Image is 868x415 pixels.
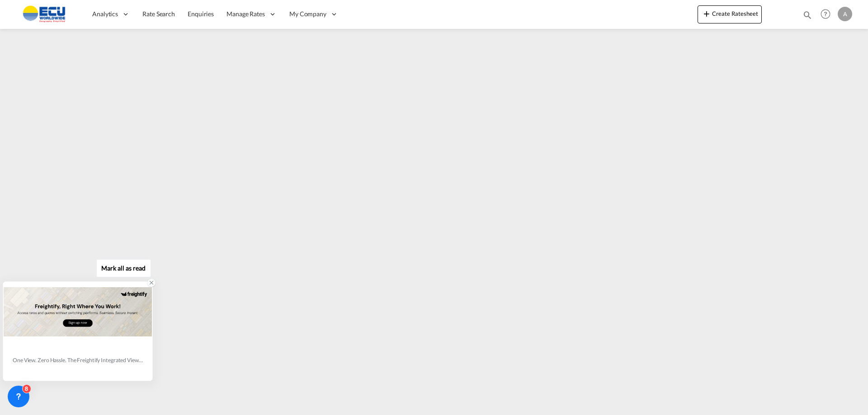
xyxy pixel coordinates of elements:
[698,5,762,23] button: icon-plus 400-fgCreate Ratesheet
[802,10,812,20] md-icon: icon-magnify
[838,7,852,21] div: A
[188,10,214,18] span: Enquiries
[226,9,265,19] span: Manage Rates
[802,10,812,23] div: icon-magnify
[14,4,75,24] img: 6cccb1402a9411edb762cf9624ab9cda.png
[818,6,833,22] span: Help
[818,6,838,23] div: Help
[142,10,175,18] span: Rate Search
[701,8,712,19] md-icon: icon-plus 400-fg
[92,9,118,19] span: Analytics
[289,9,326,19] span: My Company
